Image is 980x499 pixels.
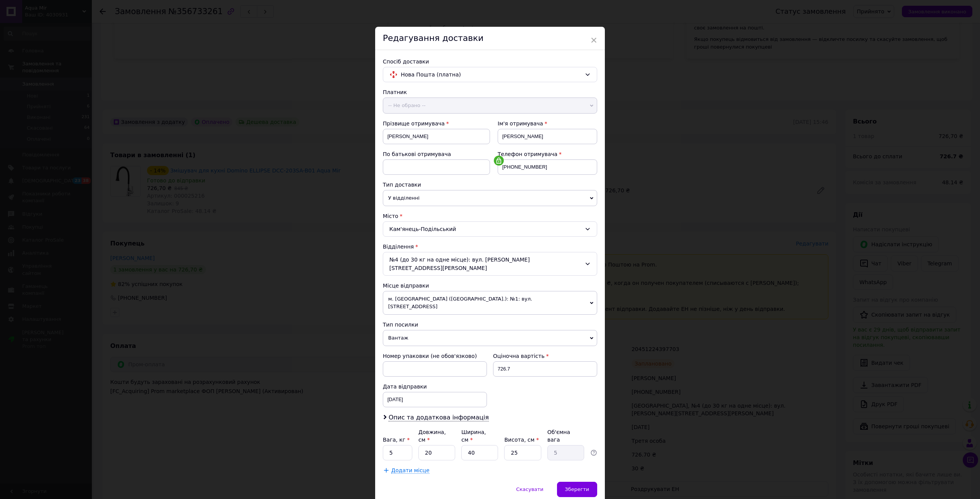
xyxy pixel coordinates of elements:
[383,89,407,95] span: Платник
[383,212,597,220] div: Місто
[498,120,543,127] span: Ім'я отримувача
[418,429,446,443] label: Довжина, см
[401,70,581,79] span: Нова Пошта (платна)
[383,283,429,289] span: Місце відправки
[383,352,487,360] div: Номер упаковки (не обов'язково)
[565,486,589,492] span: Зберегти
[504,437,539,443] label: Висота, см
[383,291,597,315] span: м. [GEOGRAPHIC_DATA] ([GEOGRAPHIC_DATA].): №1: вул. [STREET_ADDRESS]
[383,252,597,276] div: №4 (до 30 кг на одне місце): вул. [PERSON_NAME][STREET_ADDRESS][PERSON_NAME]
[383,437,410,443] label: Вага, кг
[590,34,597,47] span: ×
[375,27,605,50] div: Редагування доставки
[391,467,430,474] span: Додати місце
[498,151,557,157] span: Телефон отримувача
[383,383,487,390] div: Дата відправки
[493,352,597,360] div: Оціночна вартість
[383,190,597,206] span: У відділенні
[383,182,421,188] span: Тип доставки
[461,429,486,443] label: Ширина, см
[498,159,597,175] input: +380
[383,98,597,114] span: -- Не обрано --
[383,120,445,127] span: Прізвище отримувача
[516,486,543,492] span: Скасувати
[389,414,489,421] span: Опис та додаткова інформація
[383,221,597,237] div: Кам'янець-Подільський
[547,428,584,444] div: Об'ємна вага
[383,322,418,328] span: Тип посилки
[383,330,597,346] span: Вантаж
[383,58,597,65] div: Спосіб доставки
[383,151,451,157] span: По батькові отримувача
[383,243,597,250] div: Відділення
